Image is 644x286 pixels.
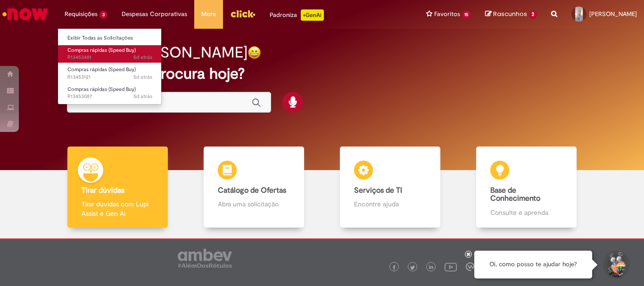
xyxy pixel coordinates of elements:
img: logo_footer_ambev_rotulo_gray.png [178,249,232,268]
b: Tirar dúvidas [82,186,124,195]
span: R13453121 [67,74,152,81]
span: 5d atrás [133,54,152,61]
img: logo_footer_workplace.png [466,262,474,271]
a: Aberto R13453481 : Compras rápidas (Speed Buy) [58,45,162,63]
span: R13453481 [67,54,152,61]
span: [PERSON_NAME] [589,10,637,18]
span: R13453087 [67,93,152,100]
p: Consulte e aprenda [490,208,562,217]
span: 5d atrás [133,74,152,81]
a: Catálogo de Ofertas Abra uma solicitação [186,147,322,228]
span: 2 [528,10,537,19]
span: More [201,9,216,19]
p: Abra uma solicitação [218,199,289,209]
span: Rascunhos [493,9,527,18]
img: logo_footer_twitter.png [410,265,415,270]
img: logo_footer_linkedin.png [429,265,434,270]
span: 5d atrás [133,93,152,100]
p: Encontre ajuda [354,199,426,209]
div: Oi, como posso te ajudar hoje? [474,251,592,278]
time: 27/08/2025 16:14:23 [133,54,152,61]
span: Requisições [65,9,98,19]
time: 27/08/2025 15:22:48 [133,74,152,81]
a: Aberto R13453121 : Compras rápidas (Speed Buy) [58,65,162,82]
div: Padroniza [270,9,324,21]
span: 3 [99,11,107,19]
span: Compras rápidas (Speed Buy) [67,86,136,93]
img: click_logo_yellow_360x200.png [230,7,256,21]
ul: Requisições [58,28,162,105]
span: Compras rápidas (Speed Buy) [67,47,136,54]
p: Tirar dúvidas com Lupi Assist e Gen Ai [82,199,153,218]
img: ServiceNow [1,5,50,24]
img: logo_footer_youtube.png [445,261,457,273]
span: Favoritos [434,9,460,19]
a: Tirar dúvidas Tirar dúvidas com Lupi Assist e Gen Ai [50,147,186,228]
h2: O que você procura hoje? [67,65,577,82]
button: Iniciar Conversa de Suporte [602,251,630,279]
b: Serviços de TI [354,186,402,195]
a: Serviços de TI Encontre ajuda [322,147,458,228]
b: Catálogo de Ofertas [218,186,286,195]
span: Compras rápidas (Speed Buy) [67,66,136,73]
a: Aberto R13453087 : Compras rápidas (Speed Buy) [58,84,162,102]
p: +GenAi [301,9,324,21]
b: Base de Conhecimento [490,186,540,204]
img: logo_footer_facebook.png [392,265,396,270]
time: 27/08/2025 15:17:15 [133,93,152,100]
span: Despesas Corporativas [122,9,187,19]
span: 15 [462,11,471,19]
img: happy-face.png [248,46,261,59]
a: Rascunhos [485,10,537,19]
a: Exibir Todas as Solicitações [58,33,162,43]
a: Base de Conhecimento Consulte e aprenda [458,147,594,228]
